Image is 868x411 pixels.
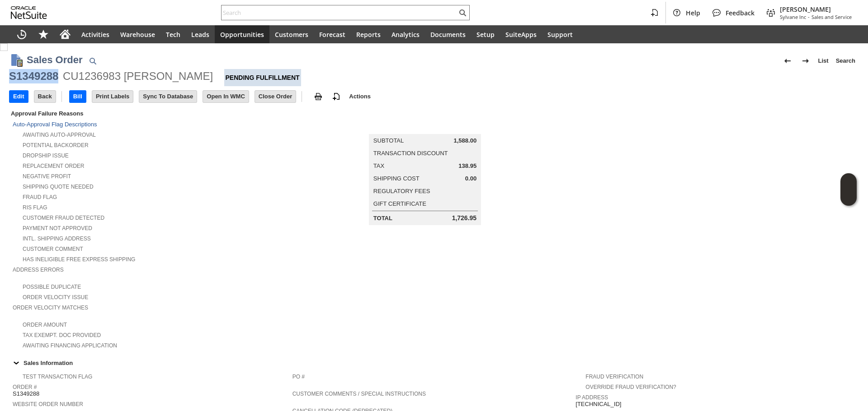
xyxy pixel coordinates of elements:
[63,69,213,83] div: CU1236983 [PERSON_NAME]
[23,204,47,211] a: RIS flag
[726,9,755,17] span: Feedback
[840,173,857,206] iframe: Click here to launch Oracle Guided Learning Help Panel
[585,384,676,390] a: Override Fraud Verification?
[313,91,324,102] img: print.svg
[9,69,58,83] div: S1349288
[115,25,160,43] a: Warehouse
[255,91,296,102] input: Close Order
[92,91,133,102] input: Print Labels
[220,30,264,39] span: Opportunities
[23,132,96,138] a: Awaiting Auto-Approval
[9,357,855,369] div: Sales Information
[373,215,392,222] a: Total
[585,374,643,380] a: Fraud Verification
[369,120,481,134] caption: Summary
[808,14,810,20] span: -
[373,188,430,194] a: Regulatory Fees
[222,7,457,18] input: Search
[23,163,84,169] a: Replacement Order
[454,137,477,144] span: 1,588.00
[9,108,289,119] div: Approval Failure Reasons
[319,30,345,39] span: Forecast
[425,25,471,43] a: Documents
[23,332,101,338] a: Tax Exempt. Doc Provided
[34,91,56,102] input: Back
[13,305,88,311] a: Order Velocity Matches
[13,267,64,273] a: Address Errors
[500,25,542,43] a: SuiteApps
[16,29,27,40] svg: Recent Records
[23,322,67,328] a: Order Amount
[186,25,215,43] a: Leads
[452,214,477,222] span: 1,726.95
[23,284,81,290] a: Possible Duplicate
[800,55,811,66] img: Next
[476,30,495,39] span: Setup
[840,190,857,206] span: Oracle Guided Learning Widget. To move around, please hold and drag
[23,184,94,190] a: Shipping Quote Needed
[686,9,700,17] span: Help
[11,25,33,43] a: Recent Records
[292,391,426,397] a: Customer Comments / Special Instructions
[386,25,425,43] a: Analytics
[780,14,806,20] span: Sylvane Inc
[23,152,69,159] a: Dropship Issue
[13,401,83,407] a: Website Order Number
[269,25,314,43] a: Customers
[292,374,305,380] a: PO #
[23,142,89,148] a: Potential Backorder
[38,29,49,40] svg: Shortcuts
[139,91,197,102] input: Sync To Database
[70,91,86,102] input: Bill
[160,25,186,43] a: Tech
[505,30,537,39] span: SuiteApps
[547,30,573,39] span: Support
[458,162,476,170] span: 138.95
[33,25,54,43] div: Shortcuts
[576,394,608,401] a: IP Address
[76,25,115,43] a: Activities
[23,246,83,252] a: Customer Comment
[780,5,852,14] span: [PERSON_NAME]
[345,93,374,100] a: Actions
[373,137,404,144] a: Subtotal
[60,29,71,40] svg: Home
[54,25,76,43] a: Home
[13,384,37,390] a: Order #
[23,236,91,242] a: Intl. Shipping Address
[471,25,500,43] a: Setup
[87,55,98,66] img: Quick Find
[815,54,832,68] a: List
[373,150,448,157] a: Transaction Discount
[23,294,88,300] a: Order Velocity Issue
[542,25,578,43] a: Support
[120,30,155,39] span: Warehouse
[23,225,92,231] a: Payment not approved
[356,30,381,39] span: Reports
[430,30,466,39] span: Documents
[203,91,249,102] input: Open In WMC
[81,30,109,39] span: Activities
[331,91,342,102] img: add-record.svg
[23,215,104,221] a: Customer Fraud Detected
[215,25,269,43] a: Opportunities
[811,14,852,20] span: Sales and Service
[275,30,308,39] span: Customers
[224,69,301,86] div: Pending Fulfillment
[13,121,97,128] a: Auto-Approval Flag Descriptions
[23,342,117,349] a: Awaiting Financing Application
[9,91,28,102] input: Edit
[465,175,476,182] span: 0.00
[373,162,384,169] a: Tax
[11,6,47,19] svg: logo
[27,52,83,67] h1: Sales Order
[314,25,351,43] a: Forecast
[576,401,621,408] span: [TECHNICAL_ID]
[23,194,57,200] a: Fraud Flag
[23,374,92,380] a: Test Transaction Flag
[457,7,468,18] svg: Search
[23,173,71,180] a: Negative Profit
[832,54,859,68] a: Search
[373,175,420,182] a: Shipping Cost
[373,200,426,207] a: Gift Certificate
